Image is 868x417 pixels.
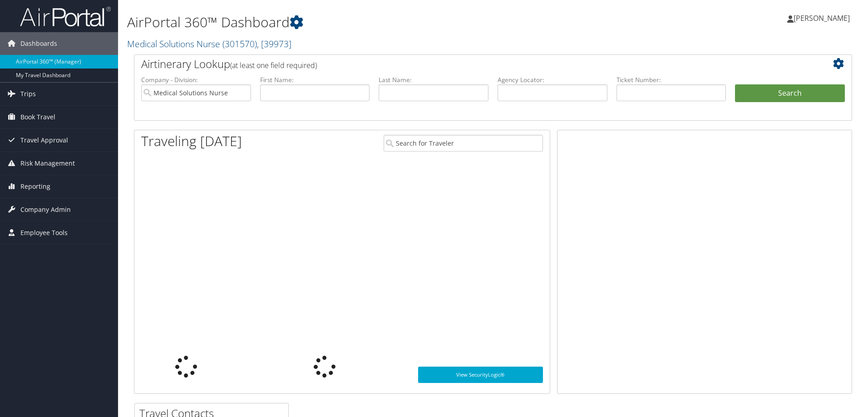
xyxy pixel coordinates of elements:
[20,198,71,221] span: Company Admin
[141,132,242,151] h1: Traveling [DATE]
[418,367,543,383] a: View SecurityLogic®
[20,32,57,55] span: Dashboards
[20,106,55,128] span: Book Travel
[20,152,75,175] span: Risk Management
[257,38,291,50] span: , [ 39973 ]
[20,221,68,244] span: Employee Tools
[127,38,291,50] a: Medical Solutions Nurse
[20,6,111,27] img: airportal-logo.png
[141,56,785,72] h2: Airtinerary Lookup
[20,175,50,198] span: Reporting
[379,75,488,84] label: Last Name:
[127,13,615,32] h1: AirPortal 360™ Dashboard
[616,75,726,84] label: Ticket Number:
[787,5,859,32] a: [PERSON_NAME]
[20,129,68,152] span: Travel Approval
[735,84,845,103] button: Search
[498,75,607,84] label: Agency Locator:
[141,75,251,84] label: Company - Division:
[794,13,850,23] span: [PERSON_NAME]
[20,83,36,105] span: Trips
[384,135,543,152] input: Search for Traveler
[222,38,257,50] span: ( 301570 )
[260,75,370,84] label: First Name:
[230,60,317,70] span: (at least one field required)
